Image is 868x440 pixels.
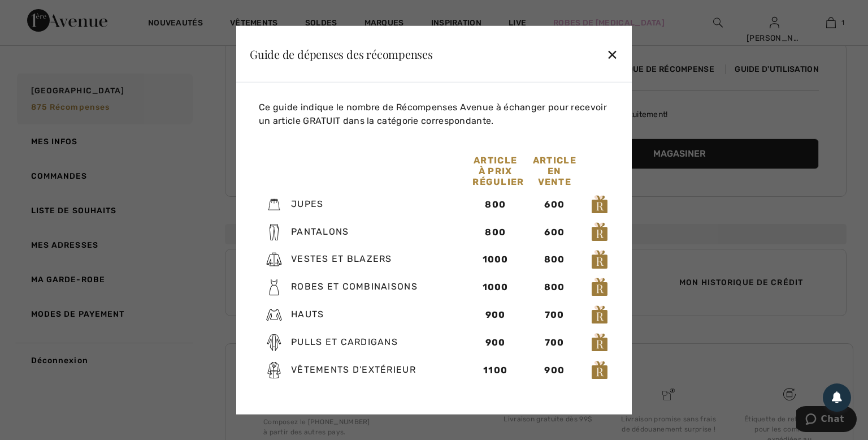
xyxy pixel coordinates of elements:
img: loyalty_logo_r.svg [591,305,608,325]
div: 1000 [472,281,518,294]
img: loyalty_logo_r.svg [591,249,608,270]
div: 800 [532,253,578,266]
img: loyalty_logo_r.svg [591,194,608,214]
div: 700 [532,336,578,350]
span: Pulls et cardigans [291,337,398,347]
p: Ce guide indique le nombre de Récompenses Avenue à échanger pour recevoir un article GRATUIT dans... [259,101,614,128]
img: loyalty_logo_r.svg [591,360,608,380]
span: Pantalons [291,226,349,236]
div: 800 [472,197,518,211]
span: Vestes et blazers [291,253,392,264]
div: 700 [532,308,578,322]
div: Guide de dépenses des récompenses [250,48,433,59]
div: 1100 [472,364,518,377]
span: Jupes [291,199,323,209]
div: 600 [532,225,578,239]
div: 800 [532,281,578,294]
div: Article à prix régulier [466,155,525,187]
span: Vêtements d'extérieur [291,364,416,375]
div: ✕ [606,42,618,66]
span: Hauts [291,309,324,320]
div: Article en vente [525,155,584,187]
div: 800 [472,225,518,239]
div: 900 [532,364,578,377]
img: loyalty_logo_r.svg [591,333,608,353]
div: 1000 [472,253,518,266]
img: loyalty_logo_r.svg [591,222,608,242]
div: 600 [532,197,578,211]
div: 900 [472,308,518,322]
img: loyalty_logo_r.svg [591,277,608,297]
div: 900 [472,336,518,350]
span: Chat [25,8,48,18]
span: Robes et combinaisons [291,281,418,292]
